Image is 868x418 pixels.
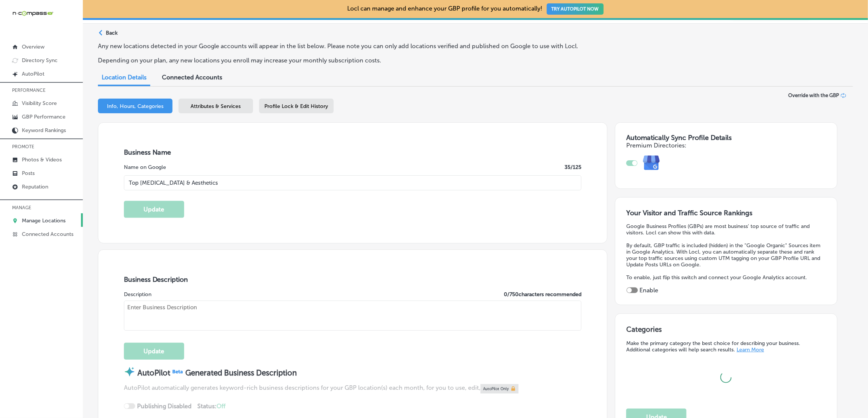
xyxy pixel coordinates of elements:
[627,242,826,268] p: By default, GBP traffic is included (hidden) in the "Google Organic" Sources item in Google Analy...
[22,157,62,163] p: Photos & Videos
[627,274,826,281] p: To enable, just flip this switch and connect your Google Analytics account.
[627,209,826,217] h3: Your Visitor and Traffic Source Rankings
[788,93,839,98] span: Override with the GBP
[626,142,826,149] h4: Premium Directories:
[22,114,66,120] p: GBP Performance
[504,291,581,298] label: 0 / 750 characters recommended
[124,275,582,284] h3: Business Description
[98,43,589,50] p: Any new locations detected in your Google accounts will appear in the list below. Please note you...
[22,184,48,190] p: Reputation
[98,57,589,64] p: Depending on your plan, any new locations you enroll may increase your monthly subscription costs.
[22,71,44,77] p: AutoPilot
[627,223,826,236] p: Google Business Profiles (GBPs) are most business' top source of traffic and visitors. Locl can s...
[22,127,66,134] p: Keyword Rankings
[22,44,44,50] p: Overview
[564,164,581,170] label: 35 /125
[22,217,66,224] p: Manage Locations
[22,170,35,176] p: Posts
[124,175,582,190] input: Enter Location Name
[191,103,241,109] span: Attributes & Services
[22,57,58,64] p: Directory Sync
[107,103,163,109] span: Info, Hours, Categories
[22,100,57,106] p: Visibility Score
[170,368,185,375] img: Beta
[265,103,328,109] span: Profile Lock & Edit History
[547,3,604,15] button: TRY AUTOPILOT NOW
[137,368,297,377] strong: AutoPilot Generated Business Description
[124,164,166,170] label: Name on Google
[626,340,826,353] p: Make the primary category the best choice for describing your business. Additional categories wil...
[12,10,53,17] img: 660ab0bf-5cc7-4cb8-ba1c-48b5ae0f18e60NCTV_CLogo_TV_Black_-500x88.png
[22,231,73,237] p: Connected Accounts
[124,366,135,377] img: autopilot-icon
[626,134,826,142] h3: Automatically Sync Profile Details
[124,201,184,218] button: Update
[162,74,222,81] span: Connected Accounts
[124,291,151,298] label: Description
[737,347,764,353] a: Learn More
[124,343,184,360] button: Update
[124,148,582,157] h3: Business Name
[638,149,666,177] img: e7ababfa220611ac49bdb491a11684a6.png
[626,325,826,336] h3: Categories
[106,30,117,36] p: Back
[640,287,659,294] label: Enable
[102,74,146,81] span: Location Details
